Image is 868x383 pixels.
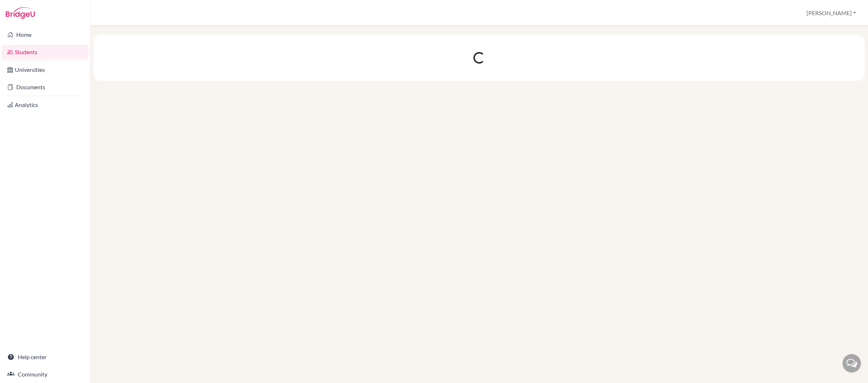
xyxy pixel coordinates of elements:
a: Help center [1,350,89,364]
a: Home [1,27,89,42]
a: Students [1,45,89,59]
a: Community [1,367,89,382]
img: Bridge-U [6,7,35,19]
a: Universities [1,63,89,77]
a: Analytics [1,98,89,112]
a: Documents [1,80,89,94]
button: [PERSON_NAME] [803,6,859,20]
